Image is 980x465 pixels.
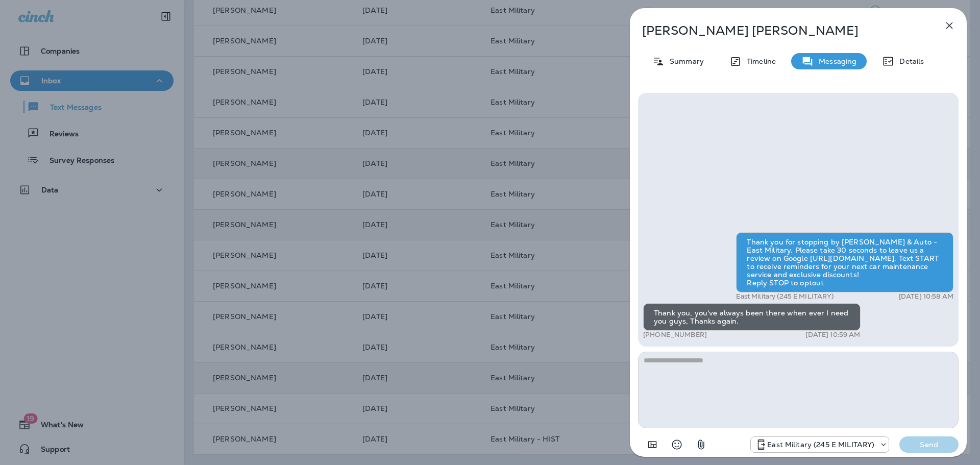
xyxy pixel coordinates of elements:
[742,57,776,65] p: Timeline
[814,57,856,65] p: Messaging
[665,57,704,65] p: Summary
[643,303,861,331] div: Thank you, you've always been there when ever I need you guys, Thanks again.
[643,331,707,339] p: [PHONE_NUMBER]
[667,434,687,455] button: Select an emoji
[642,23,921,38] p: [PERSON_NAME] [PERSON_NAME]
[894,57,924,65] p: Details
[642,434,663,455] button: Add in a premade template
[899,292,953,301] p: [DATE] 10:58 AM
[767,440,874,449] p: East Military (245 E MILITARY)
[751,438,889,451] div: +1 (402) 721-8100
[736,292,834,301] p: East Military (245 E MILITARY)
[736,232,953,292] div: Thank you for stopping by [PERSON_NAME] & Auto - East Military. Please take 30 seconds to leave u...
[805,331,860,339] p: [DATE] 10:59 AM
